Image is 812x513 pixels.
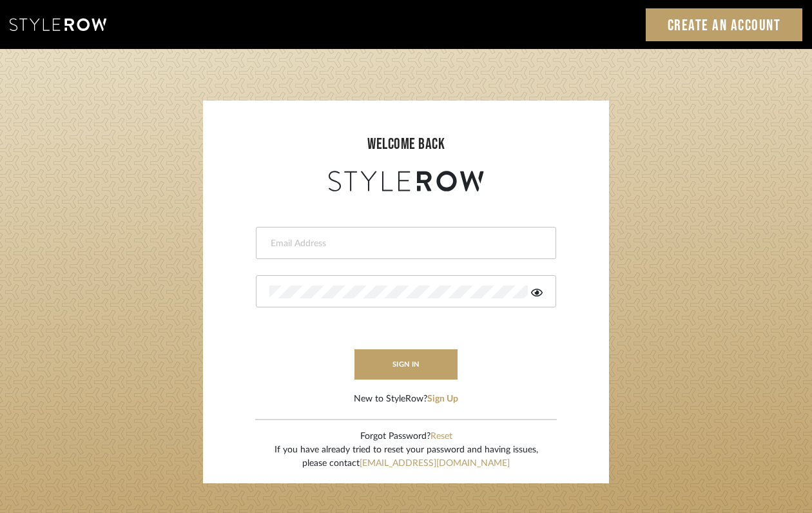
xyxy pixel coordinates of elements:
button: Reset [430,430,452,443]
a: [EMAIL_ADDRESS][DOMAIN_NAME] [360,459,510,468]
div: welcome back [216,133,596,156]
div: If you have already tried to reset your password and having issues, please contact [275,443,538,470]
button: sign in [354,349,458,380]
input: Email Address [269,237,539,250]
div: Forgot Password? [275,430,538,443]
a: Create an Account [646,8,803,41]
div: New to StyleRow? [354,392,458,406]
button: Sign Up [427,392,458,406]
